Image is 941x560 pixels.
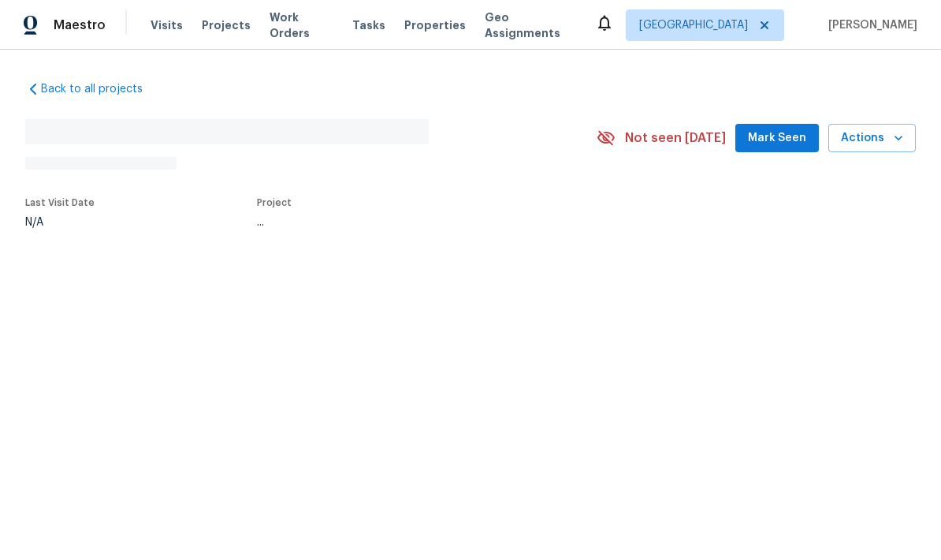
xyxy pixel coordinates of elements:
span: Last Visit Date [25,198,95,207]
span: Mark Seen [748,129,806,148]
span: [PERSON_NAME] [822,17,917,33]
span: [GEOGRAPHIC_DATA] [639,17,748,33]
span: Project [257,198,292,207]
span: Properties [404,17,466,33]
span: Not seen [DATE] [625,130,726,146]
div: N/A [25,217,95,228]
span: Geo Assignments [485,9,576,41]
span: Projects [202,17,251,33]
a: Back to all projects [25,81,177,97]
div: ... [257,217,560,228]
span: Actions [841,129,903,148]
button: Mark Seen [735,124,819,153]
span: Tasks [352,20,385,31]
button: Actions [828,124,916,153]
span: Visits [151,17,183,33]
span: Work Orders [270,9,333,41]
span: Maestro [54,17,106,33]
